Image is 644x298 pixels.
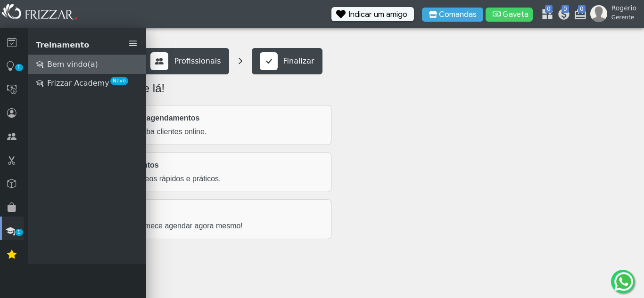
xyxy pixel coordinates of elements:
[283,56,314,67] p: Finalizar
[28,55,146,74] a: Bem vindo(a)
[590,5,639,22] a: Rogerio Gerente
[331,7,414,21] button: Indicar um amigo
[142,48,229,74] a: Profissionais
[56,161,159,169] strong: 🎓 Assista aos treinamentos
[561,5,569,13] span: 0
[28,74,146,93] a: Frizzar AcademyNovo
[56,220,324,232] p: Conheça sua agenda e comece agendar agora mesmo!
[545,5,553,13] span: 0
[2,217,24,240] a: 1
[348,11,407,18] span: Indicar um amigo
[47,78,109,89] span: Frizzar Academy
[541,8,550,24] a: 0
[557,8,567,24] a: 0
[174,56,221,67] p: Profissionais
[611,3,636,13] span: Rogerio
[49,199,331,239] a: 📅 Comece a agendar Conheça sua agenda e comece agendar agora mesmo!
[486,8,533,22] button: Gaveta
[15,229,23,236] span: 1
[56,173,324,185] p: Domine o sistema com vídeos rápidos e práticos.
[422,8,483,22] button: Comandas
[439,11,477,18] span: Comandas
[49,152,331,192] a: 🎓 Assista aos treinamentos Domine o sistema com vídeos rápidos e práticos.
[49,105,331,145] a: 🔧 Configure seu site de agendamentos Personalize seu link e receba clientes online.
[56,114,200,122] strong: 🔧 Configure seu site de agendamentos
[49,82,331,96] h2: 🚀 Você está quase lá!
[15,64,23,71] span: 1
[574,8,583,24] a: 0
[612,270,635,293] img: whatsapp.png
[47,59,98,70] span: Bem vindo(a)
[252,48,322,74] a: Finalizar
[110,77,128,86] span: Novo
[611,13,636,22] span: Gerente
[56,126,324,137] p: Personalize seu link e receba clientes online.
[503,11,526,18] span: Gaveta
[36,40,89,49] span: Treinamento
[578,5,586,13] span: 0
